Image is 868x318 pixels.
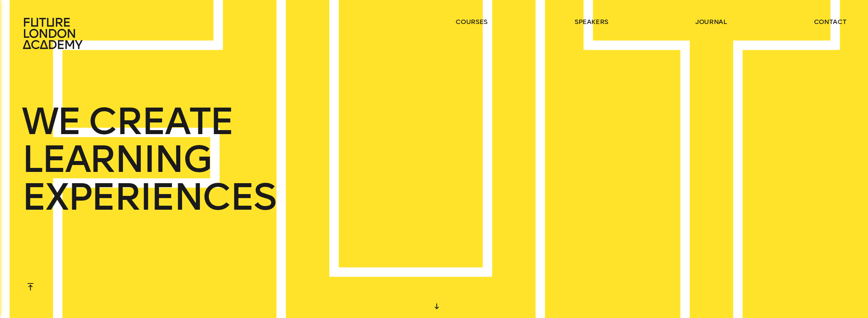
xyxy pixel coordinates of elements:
[695,17,727,26] a: journal
[456,17,488,26] a: courses
[88,102,233,140] span: CREATE
[22,140,211,178] span: LEARNING
[22,178,276,216] span: EXPERIENCES
[814,17,847,26] a: contact
[22,102,80,140] span: WE
[575,17,608,26] a: speakers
